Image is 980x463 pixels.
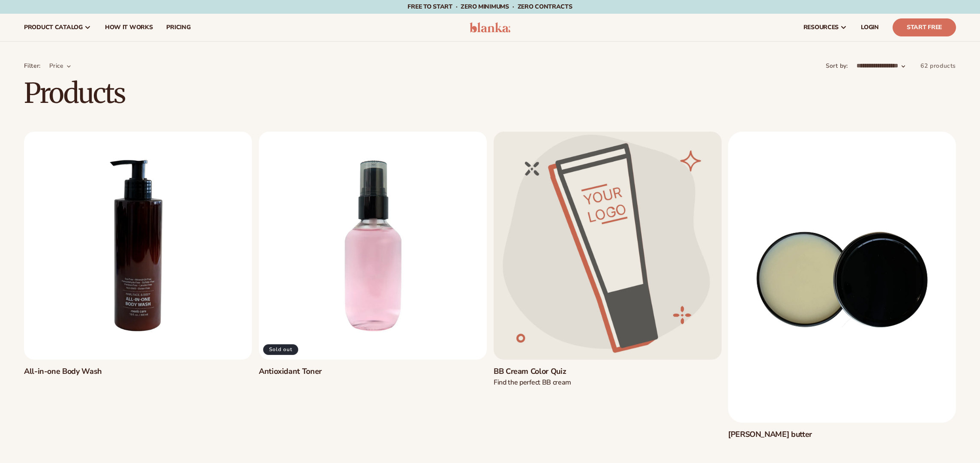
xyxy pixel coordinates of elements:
a: pricing [159,14,197,41]
span: product catalog [24,24,83,31]
a: resources [797,14,854,41]
img: logo [470,22,510,33]
span: Price [49,62,64,70]
a: product catalog [17,14,98,41]
span: LOGIN [861,24,879,31]
span: How It Works [105,24,153,31]
span: pricing [166,24,190,31]
span: resources [803,24,839,31]
a: BB Cream Color Quiz [494,367,722,376]
a: All-in-one Body Wash [24,367,252,376]
a: Start Free [893,18,956,36]
span: Free to start · ZERO minimums · ZERO contracts [408,3,572,11]
label: Sort by: [826,62,848,70]
p: Filter: [24,61,41,70]
span: 62 products [920,62,956,70]
a: How It Works [98,14,160,41]
a: [PERSON_NAME] butter [728,430,956,439]
summary: Price [49,61,72,70]
a: LOGIN [854,14,886,41]
a: Antioxidant Toner [259,367,487,376]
